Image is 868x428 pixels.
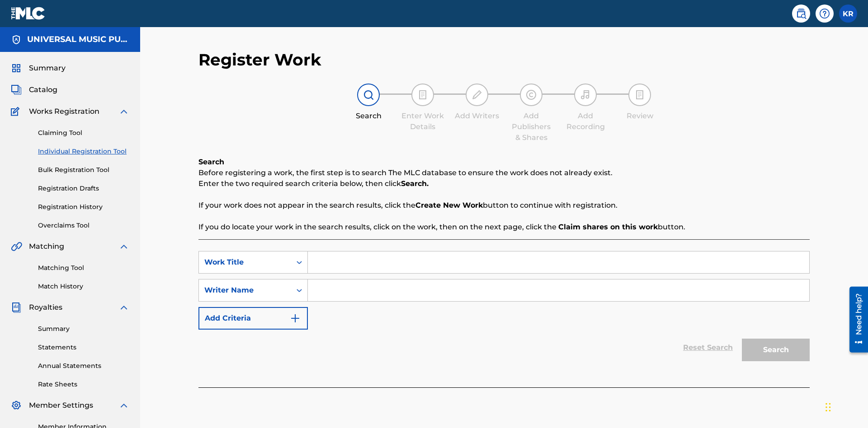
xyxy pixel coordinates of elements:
[38,202,129,212] a: Registration History
[11,84,57,95] a: CatalogCatalog
[38,165,129,175] a: Bulk Registration Tool
[823,385,868,428] iframe: Chat Widget
[204,257,286,268] div: Work Title
[198,251,810,366] form: Search Form
[11,241,22,252] img: Matching
[11,34,22,45] img: Accounts
[198,50,321,70] h2: Register Work
[38,147,129,156] a: Individual Registration Tool
[118,400,129,411] img: expand
[11,302,22,313] img: Royalties
[563,111,608,132] div: Add Recording
[29,63,66,74] span: Summary
[11,63,22,74] img: Summary
[415,201,483,209] strong: Create New Work
[11,63,66,74] a: SummarySummary
[29,241,64,252] span: Matching
[580,89,591,100] img: step indicator icon for Add Recording
[526,89,537,100] img: step indicator icon for Add Publishers & Shares
[617,111,662,121] div: Review
[118,302,129,313] img: expand
[27,34,129,45] h5: UNIVERSAL MUSIC PUB GROUP
[11,84,22,95] img: Catalog
[204,285,286,296] div: Writer Name
[198,178,810,189] p: Enter the two required search criteria below, then click
[29,302,62,313] span: Royalties
[118,241,129,252] img: expand
[118,106,129,117] img: expand
[38,324,129,334] a: Summary
[792,5,810,23] a: Public Search
[346,111,391,121] div: Search
[454,111,500,121] div: Add Writers
[558,223,658,231] strong: Claim shares on this work
[11,7,46,20] img: MLC Logo
[198,158,224,166] b: Search
[839,5,857,23] div: User Menu
[11,400,22,411] img: Member Settings
[843,283,868,357] iframe: Resource Center
[38,128,129,138] a: Claiming Tool
[38,343,129,352] a: Statements
[29,400,93,411] span: Member Settings
[38,380,129,389] a: Rate Sheets
[38,184,129,193] a: Registration Drafts
[198,200,810,211] p: If your work does not appear in the search results, click the button to continue with registration.
[290,313,301,324] img: 9d2ae6d4665cec9f34b9.svg
[38,361,129,371] a: Annual Statements
[38,282,129,291] a: Match History
[363,89,374,100] img: step indicator icon for Search
[29,84,57,95] span: Catalog
[400,111,445,132] div: Enter Work Details
[826,394,831,421] div: Drag
[796,8,807,19] img: search
[509,111,554,143] div: Add Publishers & Shares
[401,179,429,188] strong: Search.
[29,106,99,117] span: Works Registration
[819,8,830,19] img: help
[198,307,308,330] button: Add Criteria
[38,221,129,230] a: Overclaims Tool
[816,5,834,23] div: Help
[472,89,482,100] img: step indicator icon for Add Writers
[198,167,810,178] p: Before registering a work, the first step is to search The MLC database to ensure the work does n...
[417,89,428,100] img: step indicator icon for Enter Work Details
[198,222,810,233] p: If you do locate your work in the search results, click on the work, then on the next page, click...
[38,263,129,273] a: Matching Tool
[11,106,23,117] img: Works Registration
[634,89,645,100] img: step indicator icon for Review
